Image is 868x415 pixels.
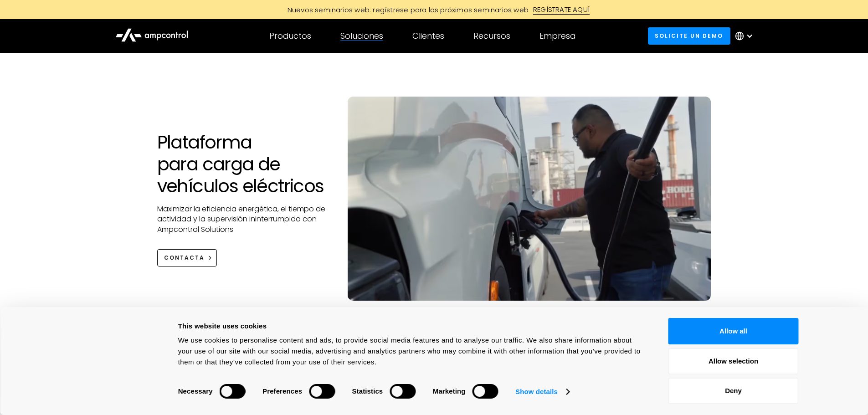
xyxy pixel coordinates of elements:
[473,31,510,41] div: Recursos
[433,387,466,395] strong: Marketing
[340,31,383,41] div: Soluciones
[515,385,569,399] a: Show details
[164,254,205,262] div: CONTACTA
[533,5,590,15] div: REGÍSTRATE AQUÍ
[178,387,213,395] strong: Necessary
[668,318,799,344] button: Allow all
[157,204,330,235] p: Maximizar la eficiencia energética, el tiempo de actividad y la supervisión ininterrumpida con Am...
[412,31,444,41] div: Clientes
[539,31,575,41] div: Empresa
[178,335,648,368] div: We use cookies to personalise content and ads, to provide social media features and to analyse ou...
[157,131,330,197] h1: Plataforma para carga de vehículos eléctricos
[269,31,311,41] div: Productos
[278,5,533,15] div: Nuevos seminarios web: regístrese para los próximos seminarios web
[668,378,799,404] button: Deny
[352,387,383,395] strong: Statistics
[178,321,648,332] div: This website uses cookies
[157,249,217,266] a: CONTACTA
[229,5,639,15] a: Nuevos seminarios web: regístrese para los próximos seminarios webREGÍSTRATE AQUÍ
[668,348,799,374] button: Allow selection
[648,27,730,44] a: Solicite un demo
[178,380,178,380] legend: Consent Selection
[262,387,302,395] strong: Preferences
